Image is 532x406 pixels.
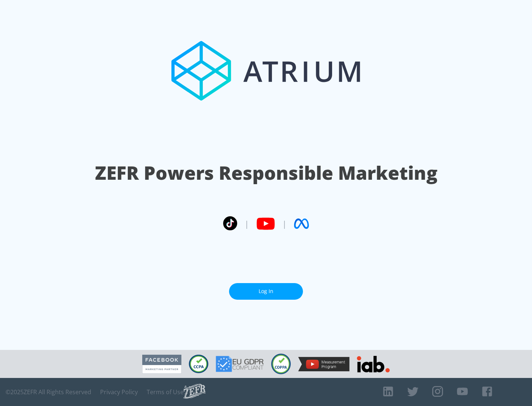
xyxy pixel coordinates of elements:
img: IAB [357,356,390,372]
span: © 2025 ZEFR All Rights Reserved [6,388,91,396]
img: Facebook Marketing Partner [142,355,181,374]
img: YouTube Measurement Program [298,357,349,371]
span: | [245,218,249,229]
span: | [282,218,287,229]
a: Terms of Use [147,388,184,396]
a: Log In [229,283,303,300]
img: COPPA Compliant [271,354,291,374]
a: Privacy Policy [100,388,138,396]
img: GDPR Compliant [216,356,264,372]
h1: ZEFR Powers Responsible Marketing [95,160,437,186]
img: CCPA Compliant [189,355,208,373]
